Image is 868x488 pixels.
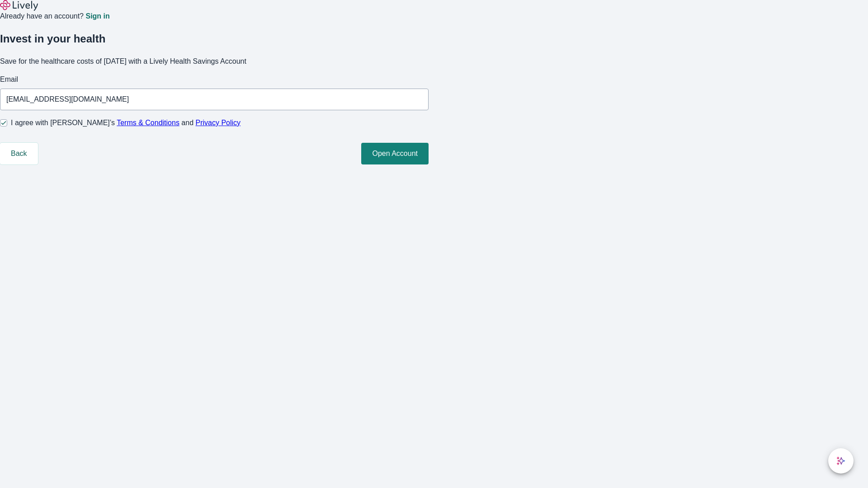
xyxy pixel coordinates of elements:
button: chat [828,448,854,474]
a: Terms & Conditions [117,119,179,127]
a: Privacy Policy [196,119,241,127]
span: I agree with [PERSON_NAME]’s and [11,117,241,128]
a: Sign in [85,13,109,20]
button: Open Account [361,143,429,164]
svg: Lively AI Assistant [836,456,845,465]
